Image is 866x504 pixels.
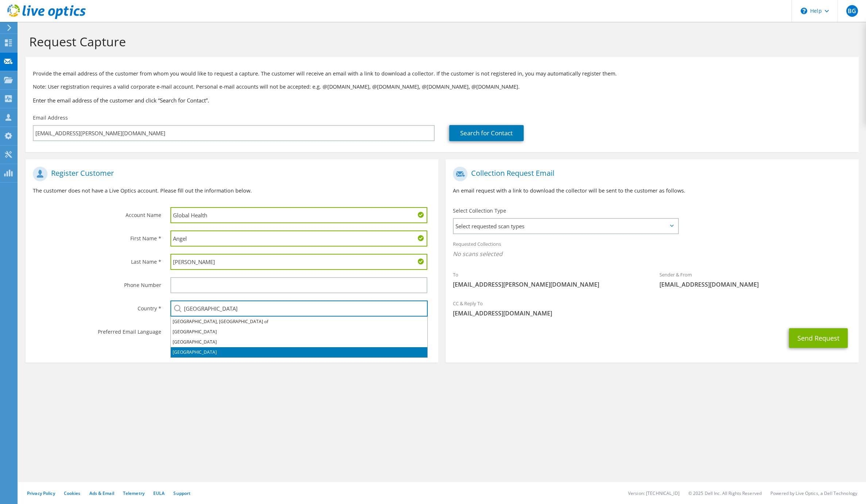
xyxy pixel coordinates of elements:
a: Privacy Policy [27,490,55,496]
li: Powered by Live Optics, a Dell Technology [770,490,857,496]
h1: Register Customer [33,167,427,181]
svg: \n [801,8,807,14]
label: Last Name * [33,254,161,265]
h1: Collection Request Email [453,167,847,181]
span: Select requested scan types [454,219,678,233]
a: Search for Contact [449,125,524,141]
div: Sender & From [652,267,859,292]
a: Telemetry [123,490,145,496]
a: Cookies [64,490,81,496]
li: [GEOGRAPHIC_DATA] [171,337,427,347]
span: [EMAIL_ADDRESS][DOMAIN_NAME] [659,280,851,288]
label: First Name * [33,230,161,242]
button: Send Request [789,328,848,348]
h1: Request Capture [29,34,851,49]
div: Requested Collections [446,236,858,263]
span: No scans selected [453,250,851,258]
span: [EMAIL_ADDRESS][DOMAIN_NAME] [453,309,851,317]
a: Support [173,490,190,496]
a: EULA [153,490,165,496]
h3: Enter the email address of the customer and click “Search for Contact”. [33,96,851,104]
li: Version: [TECHNICAL_ID] [628,490,680,496]
span: BG [846,5,858,17]
a: Ads & Email [89,490,114,496]
span: [EMAIL_ADDRESS][PERSON_NAME][DOMAIN_NAME] [453,280,645,288]
label: Account Name [33,207,161,219]
div: CC & Reply To [446,296,858,321]
label: Phone Number [33,277,161,289]
div: To [446,267,652,292]
label: Country * [33,301,161,312]
p: The customer does not have a Live Optics account. Please fill out the information below. [33,187,431,195]
li: [GEOGRAPHIC_DATA], [GEOGRAPHIC_DATA] of [171,317,427,327]
label: Email Address [33,114,68,121]
label: Preferred Email Language [33,324,161,336]
p: An email request with a link to download the collector will be sent to the customer as follows. [453,187,851,195]
li: [GEOGRAPHIC_DATA] [171,327,427,337]
label: Select Collection Type [453,207,506,214]
li: © 2025 Dell Inc. All Rights Reserved [688,490,762,496]
li: [GEOGRAPHIC_DATA] [171,347,427,357]
p: Note: User registration requires a valid corporate e-mail account. Personal e-mail accounts will ... [33,83,851,91]
p: Provide the email address of the customer from whom you would like to request a capture. The cust... [33,70,851,78]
